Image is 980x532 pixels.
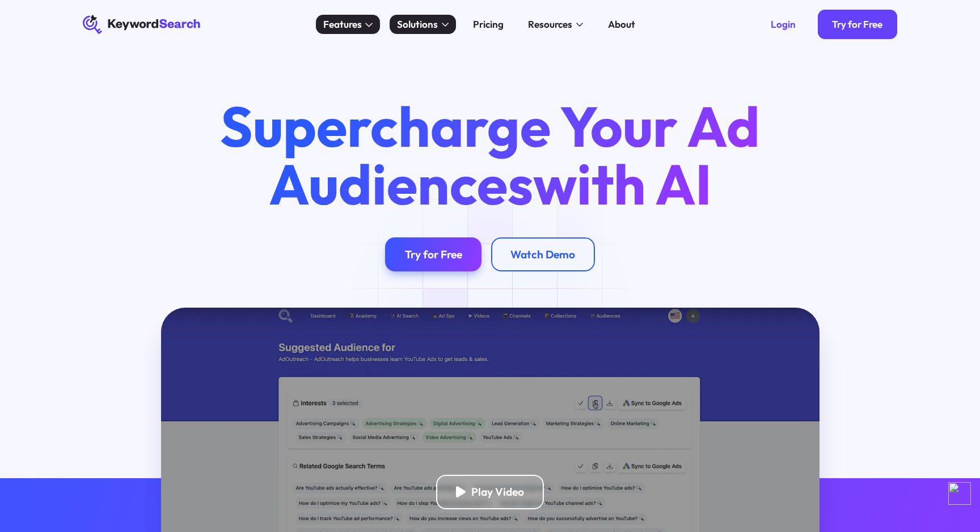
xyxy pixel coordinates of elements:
[141,55,555,194] nav: Features
[510,248,575,261] div: Watch Demo
[473,17,504,32] div: Pricing
[397,17,438,32] div: Solutions
[533,148,712,219] span: with AI
[466,15,512,34] a: Pricing
[179,134,335,148] div: Keyword Topic Auto Expansion
[818,10,898,39] a: Try for Free
[179,71,335,86] div: AI Audience Builder
[179,151,335,177] div: Uncover limitless potential in your keyword sets
[601,15,643,34] a: About
[352,126,547,185] a: YouTube Ad SpySpy on Competitor's YouTube Ads
[381,71,537,86] div: Keyword Research
[352,63,547,122] a: Keyword ResearchDiscover the best keywords to grow your YouTube channel and ads
[832,18,882,31] div: Try for Free
[608,17,635,32] div: About
[471,485,524,499] div: Play Video
[756,10,810,39] a: Login
[179,88,335,114] div: Supercharge your Google and YouTube ad audiences
[149,63,344,122] a: AI Audience BuilderSupercharge your Google and YouTube ad audiences
[528,17,572,32] div: Resources
[149,126,344,185] a: Keyword Topic Auto ExpansionUncover limitless potential in your keyword sets
[771,18,796,31] div: Login
[381,88,537,114] div: Discover the best keywords to grow your YouTube channel and ads
[323,17,362,32] div: Features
